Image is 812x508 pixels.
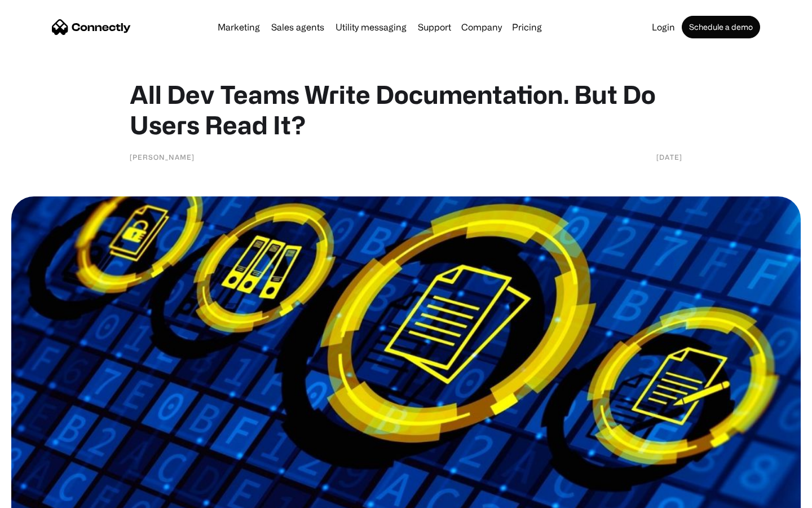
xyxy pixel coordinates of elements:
[331,23,411,32] a: Utility messaging
[461,19,502,35] div: Company
[23,488,68,504] ul: Language list
[130,79,682,140] h1: All Dev Teams Write Documentation. But Do Users Read It?
[507,23,546,32] a: Pricing
[656,151,682,163] div: [DATE]
[213,23,264,32] a: Marketing
[11,488,68,504] aside: Language selected: English
[413,23,456,32] a: Support
[130,151,195,163] div: [PERSON_NAME]
[647,23,679,32] a: Login
[682,16,760,38] a: Schedule a demo
[267,23,329,32] a: Sales agents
